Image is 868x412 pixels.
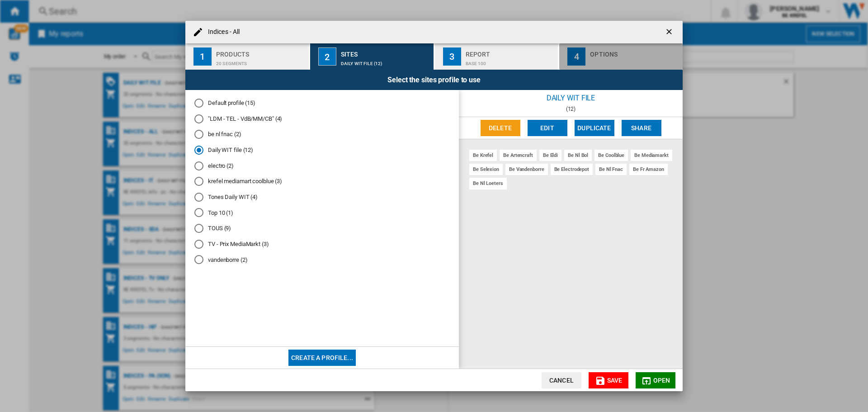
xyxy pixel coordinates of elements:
[466,57,555,66] div: Base 100
[341,47,430,57] div: Sites
[551,164,593,175] div: be electrodepot
[636,372,675,388] button: Open
[629,164,668,175] div: be fr amazon
[469,150,497,161] div: be krefel
[203,28,240,37] h4: Indices - All
[622,120,661,136] button: Share
[443,47,461,66] div: 3
[559,43,683,70] button: 4 Options
[194,256,450,264] md-radio-button: vandenborre (2)
[595,164,627,175] div: be nl fnac
[539,150,561,161] div: be eldi
[194,99,450,108] md-radio-button: Default profile (15)
[310,43,434,70] button: 2 Sites Daily WIT file (12)
[185,43,310,70] button: 1 Products 20 segments
[185,70,683,90] div: Select the sites profile to use
[589,372,628,388] button: Save
[567,47,585,66] div: 4
[194,177,450,186] md-radio-button: krefel mediamart coolblue (3)
[341,57,430,66] div: Daily WIT file (12)
[481,120,520,136] button: Delete
[466,47,555,57] div: Report
[661,23,679,41] button: getI18NText('BUTTONS.CLOSE_DIALOG')
[631,150,672,161] div: be mediamarkt
[500,150,537,161] div: be artencraft
[194,130,450,139] md-radio-button: be nl fnac (2)
[665,27,675,38] ng-md-icon: getI18NText('BUTTONS.CLOSE_DIALOG')
[194,193,450,201] md-radio-button: Tones Daily WIT (4)
[469,178,507,189] div: be nl loeters
[575,120,614,136] button: Duplicate
[216,47,305,57] div: Products
[194,224,450,233] md-radio-button: TOUS (9)
[194,240,450,248] md-radio-button: TV - Prix MediaMarkt (3)
[194,208,450,217] md-radio-button: Top 10 (1)
[590,47,679,57] div: Options
[318,47,336,66] div: 2
[594,150,628,161] div: be coolblue
[459,106,683,112] div: (12)
[528,120,567,136] button: Edit
[194,161,450,170] md-radio-button: electro (2)
[542,372,581,388] button: Cancel
[194,114,450,123] md-radio-button: "LDM - TEL - VdB/MM/CB" (4)
[505,164,548,175] div: be vandenborre
[216,57,305,66] div: 20 segments
[564,150,592,161] div: be nl bol
[607,377,623,384] span: Save
[469,164,503,175] div: be selexion
[194,146,450,155] md-radio-button: Daily WIT file (12)
[653,377,670,384] span: Open
[288,350,356,366] button: Create a profile...
[435,43,559,70] button: 3 Report Base 100
[459,90,683,106] div: Daily WIT file
[193,47,212,66] div: 1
